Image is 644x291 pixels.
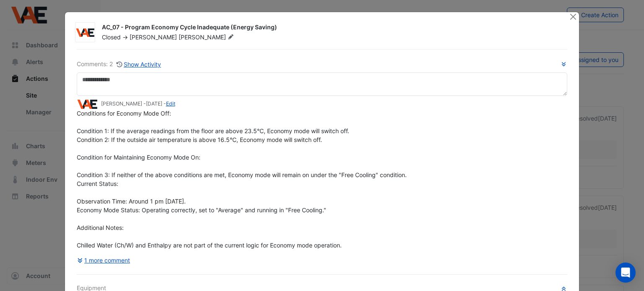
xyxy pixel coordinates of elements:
div: Comments: 2 [77,59,162,69]
small: [PERSON_NAME] - - [101,100,175,108]
span: Closed [102,33,121,41]
button: 1 more comment [77,253,131,268]
div: Open Intercom Messenger [615,263,636,283]
button: Close [569,12,577,21]
span: [PERSON_NAME] [179,33,236,41]
a: Edit [166,100,175,107]
span: [PERSON_NAME] [130,33,177,41]
img: VAE Group [75,28,95,37]
span: -> [122,33,128,41]
button: Show Activity [116,59,162,69]
div: AC_07 - Program Economy Cycle Inadequate (Energy Saving) [102,23,559,33]
img: VAE Group [77,100,98,109]
span: 2024-07-17 14:28:59 [146,100,162,107]
span: Conditions for Economy Mode Off: Condition 1: If the average readings from the floor are above 23... [77,110,407,249]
